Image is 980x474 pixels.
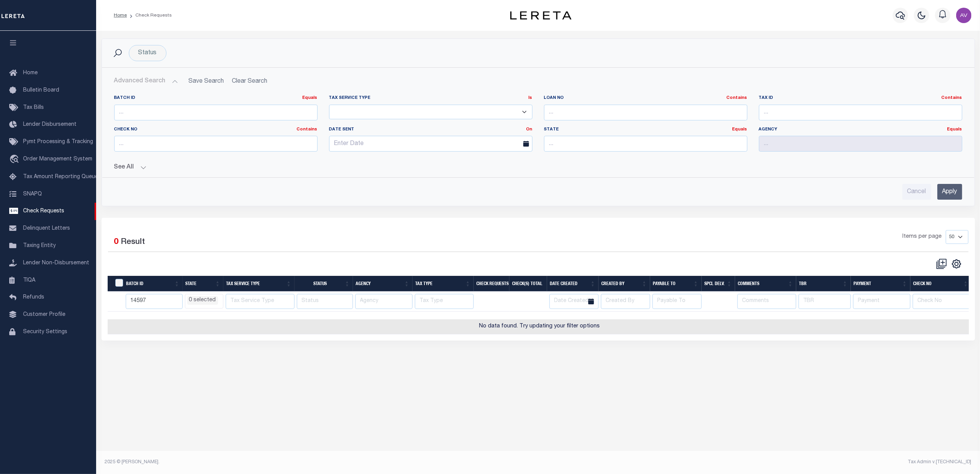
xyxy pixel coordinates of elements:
input: ... [544,136,747,152]
span: Customer Profile [23,312,65,317]
button: Advanced Search [114,74,178,89]
button: See All [114,164,962,171]
input: Comments [737,294,796,309]
input: Tax Service Type [226,294,294,309]
th: Date Created: activate to sort column ascending [547,276,599,292]
input: ... [759,136,962,152]
span: Home [23,70,38,76]
th: Check No: activate to sort column ascending [910,276,972,292]
input: TBR [799,294,851,309]
span: Items per page [903,233,942,241]
input: ... [114,105,318,120]
li: 0 selected [187,296,218,305]
input: Date Created [549,294,599,309]
th: Comments: activate to sort column ascending [735,276,796,292]
a: Equals [732,127,747,132]
span: Tax Amount Reporting Queue [23,174,98,180]
span: Refunds [23,295,44,300]
th: Payable To: activate to sort column ascending [650,276,702,292]
a: Contains [297,127,318,132]
th: Tax Service Type: activate to sort column ascending [223,276,294,292]
span: Pymt Processing & Tracking [23,139,93,145]
label: Loan No [544,95,747,102]
label: Tax ID [759,95,962,102]
li: Check Requests [127,12,172,19]
label: Tax Service Type [329,95,532,102]
div: Status [129,45,166,61]
th: Spcl Delv.: activate to sort column ascending [702,276,735,292]
td: No data found. Try updating your filter options [108,319,972,334]
label: Agency [759,127,962,133]
input: ... [544,105,747,120]
a: Is [529,96,532,100]
th: Agency: activate to sort column ascending [353,276,413,292]
input: Apply [937,184,962,200]
i: travel_explore [9,155,22,165]
span: Tax Bills [23,105,44,110]
a: Contains [727,96,747,100]
th: TBR: activate to sort column ascending [796,276,851,292]
input: Check No [913,294,972,309]
a: Equals [947,127,962,132]
input: Payment [853,294,910,309]
input: ... [759,105,962,120]
a: Home [114,13,127,18]
span: Lender Disbursement [23,122,77,127]
th: Check(s) Total [509,276,547,292]
th: Tax Type: activate to sort column ascending [413,276,474,292]
span: 0 [114,238,119,246]
a: On [526,127,532,132]
input: ... [114,136,318,152]
label: Date Sent [323,127,538,133]
span: Order Management System [23,157,92,162]
span: TIQA [23,277,35,283]
span: Taxing Entity [23,243,56,249]
input: Tax Type [415,294,474,309]
span: Check Requests [23,209,64,214]
input: Cancel [902,184,931,200]
th: Payment: activate to sort column ascending [851,276,910,292]
input: Agency [355,294,413,309]
label: Batch Id [114,95,318,102]
img: logo-dark.svg [510,11,572,20]
th: State: activate to sort column ascending [183,276,223,292]
input: Enter Date [329,136,532,152]
a: Contains [942,96,962,100]
img: svg+xml;base64,PHN2ZyB4bWxucz0iaHR0cDovL3d3dy53My5vcmcvMjAwMC9zdmciIHBvaW50ZXItZXZlbnRzPSJub25lIi... [956,8,972,23]
a: Equals [303,96,318,100]
span: Lender Non-Disbursement [23,260,89,266]
span: Delinquent Letters [23,226,70,231]
input: Created By [601,294,650,309]
span: Bulletin Board [23,88,59,93]
input: Status [297,294,353,309]
th: Created By: activate to sort column ascending [599,276,650,292]
th: Check Requests [474,276,509,292]
label: State [544,127,747,133]
input: Payable To [652,294,702,309]
span: Security Settings [23,329,67,335]
input: Batch Id [126,294,183,309]
th: Status: activate to sort column ascending [294,276,353,292]
span: SNAPQ [23,191,42,197]
label: Check No [114,127,318,133]
th: Batch Id: activate to sort column ascending [123,276,183,292]
label: Result [121,236,145,249]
